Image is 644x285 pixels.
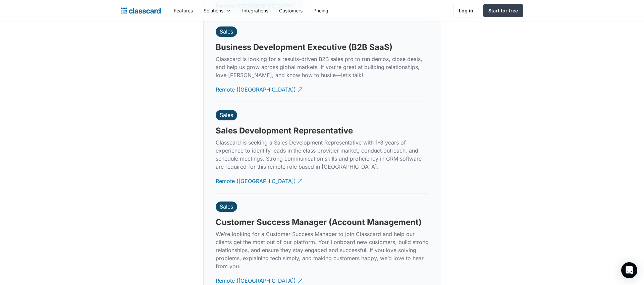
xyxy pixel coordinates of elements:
[483,4,523,17] a: Start for free
[453,4,479,17] a: Log in
[121,6,161,15] a: home
[216,80,296,94] div: Remote ([GEOGRAPHIC_DATA])
[459,7,473,14] div: Log in
[216,126,353,136] h3: Sales Development Representative
[204,7,223,14] div: Solutions
[220,112,233,118] div: Sales
[274,3,308,18] a: Customers
[216,42,392,52] h3: Business Development Executive (B2B SaaS)
[308,3,334,18] a: Pricing
[216,272,296,285] div: Remote ([GEOGRAPHIC_DATA])
[216,230,429,270] p: We’re looking for a Customer Success Manager to join Classcard and help our clients get the most ...
[220,28,233,35] div: Sales
[216,172,296,185] div: Remote ([GEOGRAPHIC_DATA])
[621,262,637,278] div: Open Intercom Messenger
[216,55,429,79] p: Classcard is looking for a results-driven B2B sales pro to run demos, close deals, and help us gr...
[198,3,237,18] div: Solutions
[216,80,304,99] a: Remote ([GEOGRAPHIC_DATA])
[220,203,233,210] div: Sales
[216,138,429,171] p: Classcard is seeking a Sales Development Representative with 1-3 years of experience to identify ...
[237,3,274,18] a: Integrations
[488,7,518,14] div: Start for free
[169,3,198,18] a: Features
[216,217,422,227] h3: Customer Success Manager (Account Management)
[216,172,304,190] a: Remote ([GEOGRAPHIC_DATA])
